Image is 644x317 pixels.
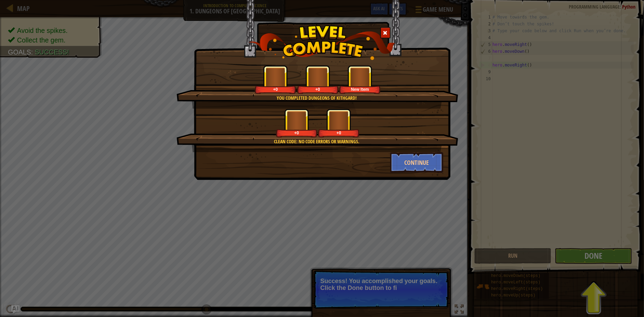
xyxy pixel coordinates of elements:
[341,87,379,92] div: New Item
[209,95,425,101] div: You completed Dungeons of Kithgard!
[390,152,443,173] button: Continue
[299,87,337,92] div: +0
[209,138,425,145] div: Clean code: no code errors or warnings.
[256,87,295,92] div: +0
[249,25,395,60] img: level_complete.png
[277,130,316,135] div: +0
[319,130,358,135] div: +0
